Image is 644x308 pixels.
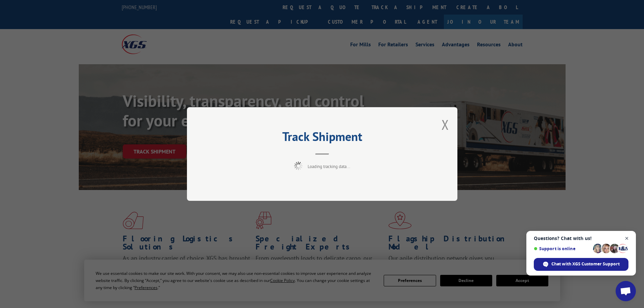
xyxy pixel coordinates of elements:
span: Close chat [623,234,631,243]
span: Support is online [534,246,591,251]
button: Close modal [442,116,449,134]
img: xgs-loading [294,162,303,170]
span: Questions? Chat with us! [534,236,628,241]
div: Chat with XGS Customer Support [534,258,628,271]
span: Loading tracking data... [308,164,350,169]
span: Chat with XGS Customer Support [551,261,620,267]
div: Open chat [616,281,636,301]
h2: Track Shipment [221,132,424,145]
